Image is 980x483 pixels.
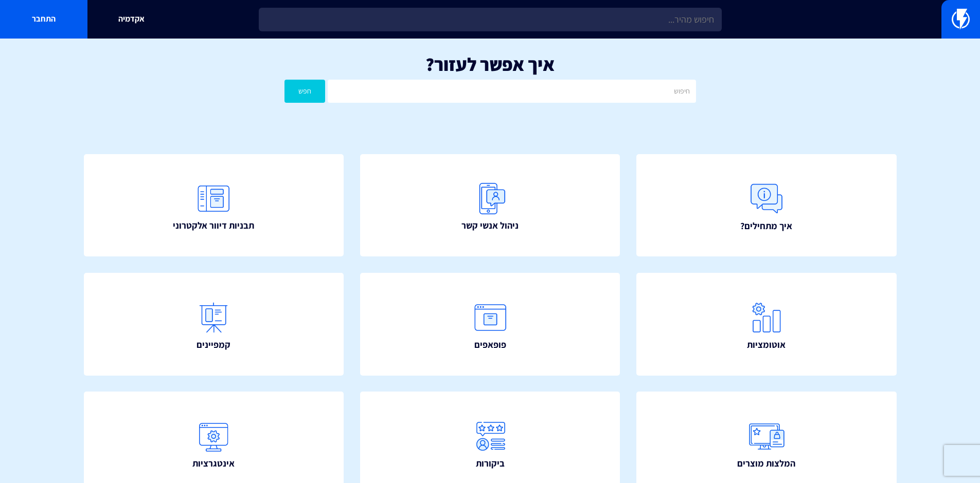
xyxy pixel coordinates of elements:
span: אוטומציות [747,338,786,351]
input: חיפוש מהיר... [259,8,722,31]
h1: איך אפשר לעזור? [15,54,965,75]
span: ביקורות [476,457,505,470]
span: ניהול אנשי קשר [461,219,519,232]
a: פופאפים [360,273,620,376]
span: פופאפים [474,338,506,351]
a: אוטומציות [636,273,897,376]
span: איך מתחילים? [740,219,792,233]
span: קמפיינים [197,338,230,351]
span: המלצות מוצרים [737,457,795,470]
a: איך מתחילים? [636,154,897,257]
a: ניהול אנשי קשר [360,154,620,257]
span: אינטגרציות [192,457,235,470]
a: תבניות דיוור אלקטרוני [84,154,344,257]
input: חיפוש [328,80,696,103]
span: תבניות דיוור אלקטרוני [173,219,254,232]
a: קמפיינים [84,273,344,376]
button: חפש [284,80,326,103]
